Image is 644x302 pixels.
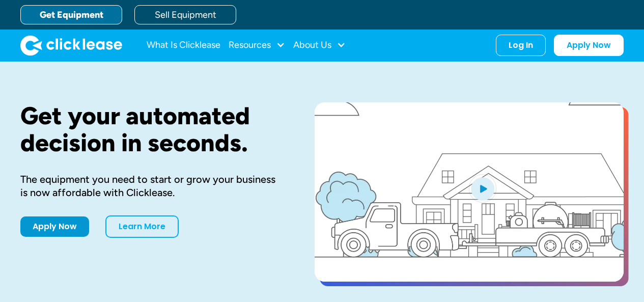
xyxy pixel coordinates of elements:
[134,5,236,24] a: Sell Equipment
[105,215,179,238] a: Learn More
[293,35,346,56] div: About Us
[20,102,282,156] h1: Get your automated decision in seconds.
[469,174,496,203] img: Blue play button logo on a light blue circular background
[20,5,122,24] a: Get Equipment
[147,35,220,56] a: What Is Clicklease
[315,102,624,282] a: open lightbox
[509,40,533,50] div: Log In
[20,35,122,56] a: home
[20,216,89,237] a: Apply Now
[554,35,624,56] a: Apply Now
[20,35,122,56] img: Clicklease logo
[229,35,285,56] div: Resources
[20,173,282,199] div: The equipment you need to start or grow your business is now affordable with Clicklease.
